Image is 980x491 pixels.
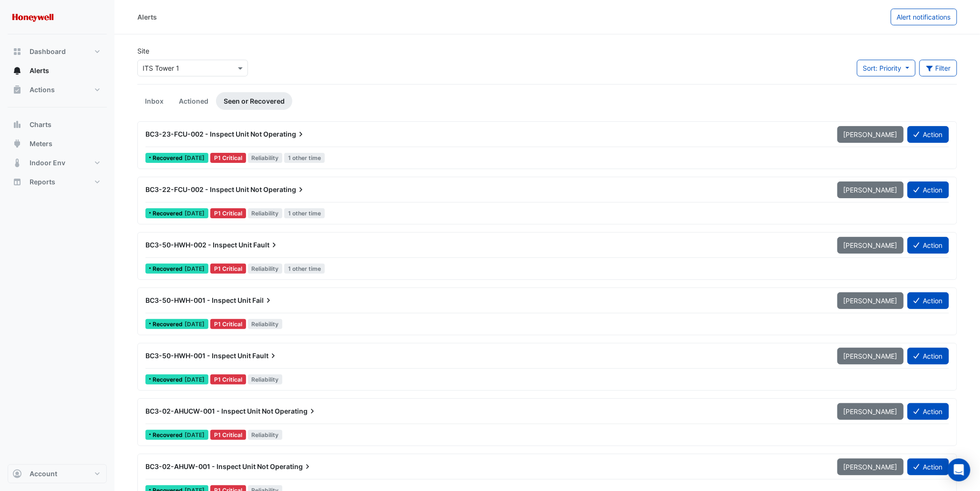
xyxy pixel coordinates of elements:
[270,462,312,471] span: Operating
[185,210,205,217] span: Tue 23-Sep-2025 08:47 AEST
[844,130,897,139] span: [PERSON_NAME]
[12,85,22,95] app-icon: Actions
[30,66,49,75] span: Alerts
[153,266,185,272] span: Recovered
[153,211,185,216] span: Recovered
[30,85,55,95] span: Actions
[8,153,107,172] button: Indoor Env
[897,13,951,21] span: Alert notifications
[30,177,55,187] span: Reports
[891,9,957,25] button: Alert notifications
[153,377,185,383] span: Recovered
[185,265,205,272] span: Wed 10-Sep-2025 06:04 AEST
[837,292,904,309] button: [PERSON_NAME]
[253,240,279,250] span: Fault
[837,348,904,364] button: [PERSON_NAME]
[252,351,278,361] span: Fault
[137,92,171,110] a: Inbox
[12,66,22,75] app-icon: Alerts
[837,403,904,420] button: [PERSON_NAME]
[948,459,970,481] div: Open Intercom Messenger
[837,459,904,475] button: [PERSON_NAME]
[11,8,54,27] img: Company Logo
[210,208,246,218] div: P1 Critical
[185,154,205,161] span: Mon 29-Sep-2025 09:18 AEST
[248,208,283,218] span: Reliability
[284,264,325,274] span: 1 other time
[30,120,52,129] span: Charts
[248,430,283,440] span: Reliability
[284,153,325,163] span: 1 other time
[844,352,897,360] span: [PERSON_NAME]
[145,462,268,470] span: BC3-02-AHUW-001 - Inspect Unit Not
[284,208,325,218] span: 1 other time
[145,241,252,249] span: BC3-50-HWH-002 - Inspect Unit
[8,80,107,99] button: Actions
[8,134,107,153] button: Meters
[908,237,949,254] button: Action
[275,406,317,416] span: Operating
[30,139,52,149] span: Meters
[908,459,949,475] button: Action
[137,46,149,56] label: Site
[8,172,107,192] button: Reports
[171,92,216,110] a: Actioned
[153,321,185,327] span: Recovered
[919,60,958,76] button: Filter
[837,181,904,198] button: [PERSON_NAME]
[857,60,916,76] button: Sort: Priority
[908,292,949,309] button: Action
[210,374,246,384] div: P1 Critical
[248,264,283,274] span: Reliability
[145,130,262,138] span: BC3-23-FCU-002 - Inspect Unit Not
[12,120,22,129] app-icon: Charts
[8,61,107,80] button: Alerts
[12,47,22,56] app-icon: Dashboard
[263,129,306,139] span: Operating
[210,430,246,440] div: P1 Critical
[30,47,66,56] span: Dashboard
[153,432,185,438] span: Recovered
[185,376,205,383] span: Mon 08-Sep-2025 06:02 AEST
[30,158,65,168] span: Indoor Env
[185,431,205,438] span: Sat 23-Aug-2025 12:18 AEST
[8,464,107,483] button: Account
[153,155,185,161] span: Recovered
[248,374,283,384] span: Reliability
[210,153,246,163] div: P1 Critical
[908,403,949,420] button: Action
[210,264,246,274] div: P1 Critical
[844,463,897,471] span: [PERSON_NAME]
[863,64,902,72] span: Sort: Priority
[908,126,949,143] button: Action
[12,139,22,149] app-icon: Meters
[145,352,251,360] span: BC3-50-HWH-001 - Inspect Unit
[137,12,157,22] div: Alerts
[8,115,107,134] button: Charts
[216,92,292,110] a: Seen or Recovered
[145,296,251,304] span: BC3-50-HWH-001 - Inspect Unit
[844,241,897,249] span: [PERSON_NAME]
[844,407,897,416] span: [PERSON_NAME]
[248,153,283,163] span: Reliability
[145,407,273,415] span: BC3-02-AHUCW-001 - Inspect Unit Not
[844,186,897,194] span: [PERSON_NAME]
[908,348,949,364] button: Action
[837,126,904,143] button: [PERSON_NAME]
[8,42,107,61] button: Dashboard
[908,181,949,198] button: Action
[145,185,262,193] span: BC3-22-FCU-002 - Inspect Unit Not
[252,296,273,305] span: Fail
[185,320,205,328] span: Mon 08-Sep-2025 08:04 AEST
[210,319,246,329] div: P1 Critical
[248,319,283,329] span: Reliability
[263,185,306,194] span: Operating
[12,158,22,168] app-icon: Indoor Env
[12,177,22,187] app-icon: Reports
[30,469,57,479] span: Account
[844,297,897,305] span: [PERSON_NAME]
[837,237,904,254] button: [PERSON_NAME]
